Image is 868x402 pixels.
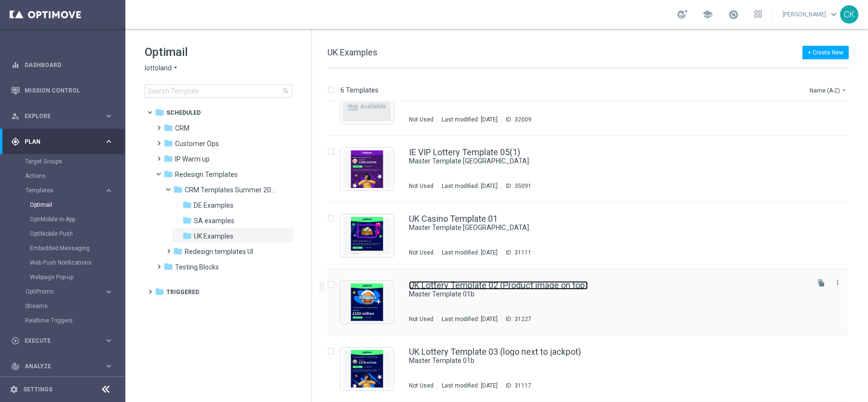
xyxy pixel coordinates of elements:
[438,116,502,123] div: Last modified: [DATE]
[30,255,124,270] div: Web Push Notifications
[11,87,114,94] button: Mission Control
[11,337,114,345] button: play_circle_outline Execute keyboard_arrow_right
[702,9,713,20] span: school
[175,124,190,133] span: CRM
[163,154,173,163] i: folder
[194,216,234,225] span: SA examples
[11,78,113,103] div: Mission Control
[833,277,842,288] button: more_vert
[25,113,104,119] span: Explore
[327,47,378,57] span: UK Examples
[11,112,20,121] i: person_search
[30,227,124,241] div: OptiMobile Push
[840,5,858,24] div: CK
[30,230,100,238] a: OptiMobile Push
[155,107,164,117] i: folder
[343,350,391,388] img: 31117.jpeg
[30,201,100,209] a: Optimail
[409,223,785,232] a: Master Template [GEOGRAPHIC_DATA]
[834,279,841,286] i: more_vert
[23,387,53,392] a: Settings
[515,382,531,389] div: 31117
[145,44,292,60] h1: Optimail
[25,363,104,369] span: Analyze
[817,279,825,287] i: file_copy
[104,111,113,121] i: keyboard_arrow_right
[11,336,104,345] div: Execute
[25,158,100,165] a: Target Groups
[343,283,391,321] img: 31227.jpeg
[515,116,531,123] div: 32009
[11,112,114,120] button: person_search Explore keyboard_arrow_right
[318,335,866,402] div: Press SPACE to select this row.
[438,382,502,389] div: Last modified: [DATE]
[409,348,581,356] a: UK Lottery Template 03 (logo next to jackpot)
[145,64,179,73] button: lottoland arrow_drop_down
[185,247,253,256] span: Redesign templates UI
[104,336,113,345] i: keyboard_arrow_right
[11,362,20,371] i: track_changes
[828,9,839,20] span: keyboard_arrow_down
[438,182,502,190] div: Last modified: [DATE]
[173,246,183,256] i: folder
[515,182,531,190] div: 35091
[175,155,210,163] span: IP Warm up
[25,154,124,169] div: Target Groups
[163,138,173,148] i: folder
[502,249,531,256] div: ID:
[166,108,201,117] span: Scheduled
[26,289,95,295] span: OptiPromo
[10,385,18,394] i: settings
[104,186,113,195] i: keyboard_arrow_right
[318,136,866,202] div: Press SPACE to select this row.
[11,137,104,146] div: Plan
[409,356,807,365] div: Master Template 01b
[104,287,113,296] i: keyboard_arrow_right
[11,138,114,146] button: gps_fixed Plan keyboard_arrow_right
[502,182,531,190] div: ID:
[11,336,20,345] i: play_circle_outline
[166,288,199,296] span: Triggered
[25,183,124,284] div: Templates
[782,7,840,22] a: [PERSON_NAME]keyboard_arrow_down
[155,287,164,296] i: folder
[26,188,95,193] span: Templates
[175,170,238,179] span: Redesign Templates
[11,362,114,370] button: track_changes Analyze keyboard_arrow_right
[11,362,104,371] div: Analyze
[25,78,113,103] a: Mission Control
[802,46,849,59] button: + Create New
[30,270,124,284] div: Webpage Pop-up
[194,201,233,210] span: DE Examples
[25,288,114,295] button: OptiPromo keyboard_arrow_right
[26,289,104,295] div: OptiPromo
[11,112,104,121] div: Explore
[438,249,502,256] div: Last modified: [DATE]
[282,87,290,95] span: search
[409,223,807,232] div: Master Template UK
[502,382,531,389] div: ID:
[409,315,434,323] div: Not Used
[25,284,124,299] div: OptiPromo
[104,362,113,371] i: keyboard_arrow_right
[175,139,219,148] span: Customer Ops
[104,137,113,146] i: keyboard_arrow_right
[11,61,114,69] button: equalizer Dashboard
[163,169,173,179] i: folder
[25,187,114,194] button: Templates keyboard_arrow_right
[409,148,520,157] a: IE VIP Lottery Template 05(1)
[438,315,502,323] div: Last modified: [DATE]
[11,61,20,69] i: equalizer
[25,172,100,180] a: Actions
[172,64,179,73] i: arrow_drop_down
[409,382,434,389] div: Not Used
[409,356,785,365] a: Master Template 01b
